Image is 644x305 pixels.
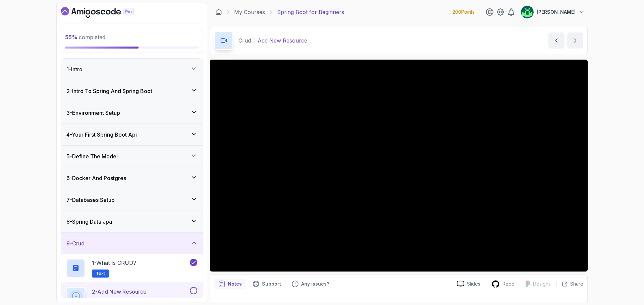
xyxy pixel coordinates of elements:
h3: 1 - Intro [66,65,83,73]
p: Share [570,281,583,287]
p: 200 Points [452,9,475,15]
p: Spring Boot for Beginners [277,8,344,16]
button: 2-Intro To Spring And Spring Boot [61,80,203,102]
h3: 7 - Databases Setup [66,196,115,204]
button: 1-What is CRUD?Text [66,259,197,278]
span: completed [65,34,105,41]
button: 1-Intro [61,59,203,80]
button: Support button [249,279,285,289]
a: Slides [451,281,486,288]
iframe: chat widget [602,263,644,295]
h3: 8 - Spring Data Jpa [66,218,112,226]
button: 3-Environment Setup [61,102,203,124]
h3: 3 - Environment Setup [66,109,120,117]
p: 1 - What is CRUD? [92,259,136,267]
button: 9-Crud [61,233,203,254]
h3: 9 - Crud [66,239,85,247]
a: Dashboard [215,9,222,15]
h3: 6 - Docker And Postgres [66,174,126,182]
h3: 2 - Intro To Spring And Spring Boot [66,87,152,95]
button: 8-Spring Data Jpa [61,211,203,232]
iframe: 1 - Add New Resource [210,60,588,272]
p: Notes [228,281,242,287]
p: Designs [533,281,551,287]
p: [PERSON_NAME] [537,9,576,15]
button: next content [567,32,583,49]
p: Add New Resource [258,36,307,45]
button: Share [556,281,583,287]
h3: 4 - Your First Spring Boot Api [66,131,137,139]
button: user profile image[PERSON_NAME] [521,5,585,19]
button: Feedback button [288,279,333,289]
p: Any issues? [301,281,329,287]
p: Repo [502,281,515,287]
span: Text [96,271,105,276]
button: previous content [548,32,565,49]
a: Repo [486,280,520,288]
button: 7-Databases Setup [61,189,203,211]
img: user profile image [521,6,534,18]
p: Support [262,281,281,287]
span: 55 % [65,34,77,41]
p: 2 - Add New Resource [92,288,147,296]
h3: 5 - Define The Model [66,152,118,160]
p: Slides [467,281,480,287]
p: Crud [238,36,251,45]
button: notes button [214,279,246,289]
button: 6-Docker And Postgres [61,167,203,189]
a: Dashboard [61,7,149,18]
button: 5-Define The Model [61,146,203,167]
button: 4-Your First Spring Boot Api [61,124,203,145]
a: My Courses [234,8,265,16]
